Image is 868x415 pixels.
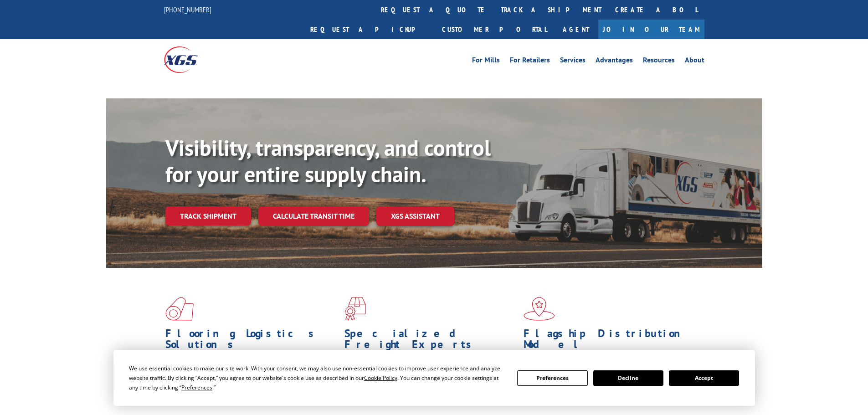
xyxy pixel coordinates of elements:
[165,133,491,188] b: Visibility, transparency, and control for your entire supply chain.
[669,370,739,386] button: Accept
[598,20,704,39] a: Join Our Team
[303,20,435,39] a: Request a pickup
[113,350,755,406] div: Cookie Consent Prompt
[643,56,675,67] a: Resources
[596,56,633,67] a: Advantages
[554,20,598,39] a: Agent
[472,56,500,67] a: For Mills
[435,20,554,39] a: Customer Portal
[685,56,704,67] a: About
[524,297,555,321] img: xgs-icon-flagship-distribution-model-red
[560,56,586,67] a: Services
[165,328,338,354] h1: Flooring Logistics Solutions
[344,297,366,321] img: xgs-icon-focused-on-flooring-red
[164,5,211,14] a: [PHONE_NUMBER]
[181,384,212,391] span: Preferences
[510,56,550,67] a: For Retailers
[165,297,194,321] img: xgs-icon-total-supply-chain-intelligence-red
[517,370,587,386] button: Preferences
[129,364,506,392] div: We use essential cookies to make our site work. With your consent, we may also use non-essential ...
[364,374,397,382] span: Cookie Policy
[593,370,663,386] button: Decline
[258,206,369,226] a: Calculate transit time
[165,206,251,225] a: Track shipment
[376,206,454,226] a: XGS ASSISTANT
[524,328,696,354] h1: Flagship Distribution Model
[344,328,517,354] h1: Specialized Freight Experts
